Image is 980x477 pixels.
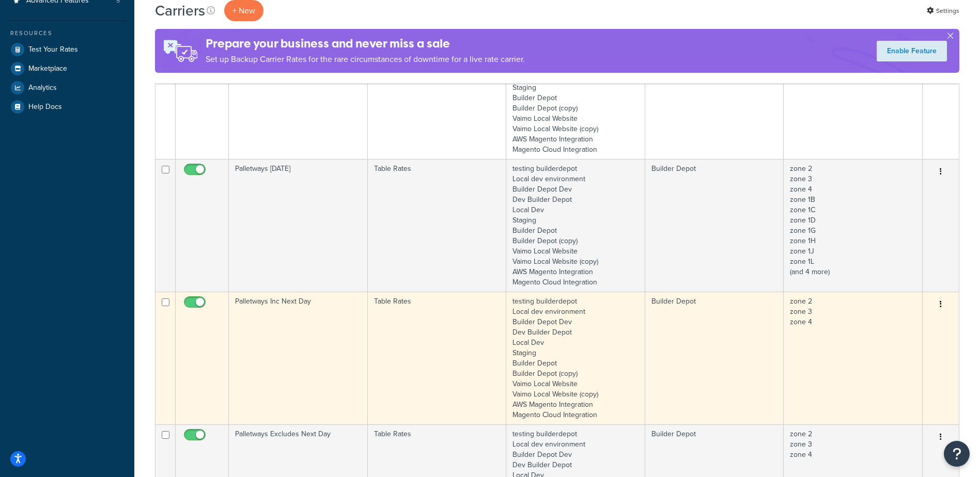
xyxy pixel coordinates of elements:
span: Marketplace [28,65,67,73]
span: Help Docs [28,103,62,112]
td: Table Rates [368,159,507,292]
td: zone 2 zone 3 zone 4 zone 1B zone 1C zone 1D zone 1G zone 1H zone 1J zone 1L (and 4 more) [784,159,923,292]
td: Builder Depot [645,26,784,159]
td: Builder Depot [645,159,784,292]
td: Palletways [DATE] [229,159,368,292]
td: Palletways Inc Next Day [229,292,368,424]
a: Test Your Rates [8,40,127,59]
td: Table Rates [368,26,507,159]
p: Set up Backup Carrier Rates for the rare circumstances of downtime for a live rate carrier. [206,52,525,67]
h4: Prepare your business and never miss a sale [206,35,525,52]
a: Help Docs [8,98,127,116]
a: Marketplace [8,59,127,78]
img: ad-rules-rateshop-fe6ec290ccb7230408bd80ed9643f0289d75e0ffd9eb532fc0e269fcd187b520.png [155,29,206,73]
td: Builder Depot [645,292,784,424]
td: Palletways [DATE] A E F [229,26,368,159]
td: Table Rates [368,292,507,424]
td: testing builderdepot Local dev environment Builder Depot Dev Dev Builder Depot Local Dev Staging ... [506,292,645,424]
td: zone 2 zone 3 zone 4 [784,292,923,424]
span: Test Your Rates [28,45,78,54]
h1: Carriers [155,1,205,21]
td: testing builderdepot Local dev environment Builder Depot Dev Dev Builder Depot Local Dev Staging ... [506,159,645,292]
div: Resources [8,29,127,38]
td: testing builderdepot Local dev environment Builder Depot Dev Dev Builder Depot Local Dev Staging ... [506,26,645,159]
a: Settings [927,4,959,18]
a: Enable Feature [877,41,947,61]
a: Analytics [8,78,127,97]
td: zone 1A zone 1F zone 1E [784,26,923,159]
button: Open Resource Center [944,441,970,467]
span: Analytics [28,84,57,92]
